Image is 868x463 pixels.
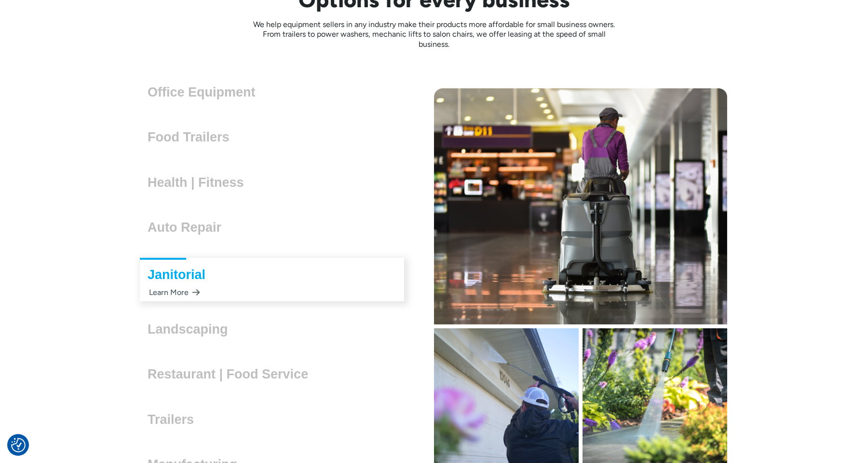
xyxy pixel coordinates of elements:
h3: Restaurant | Food Service [148,367,316,381]
button: Consent Preferences [11,438,26,452]
h3: Food Trailers [148,130,237,144]
h3: Office Equipment [148,85,263,99]
p: We help equipment sellers in any industry make their products more affordable for small business ... [249,20,619,50]
h3: Janitorial [148,267,213,282]
h3: Auto Repair [148,220,229,235]
img: Revisit consent button [11,438,26,452]
h3: Health | Fitness [148,175,252,190]
div: Learn More [148,283,200,302]
h3: Trailers [148,412,202,427]
h3: Landscaping [148,322,236,337]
